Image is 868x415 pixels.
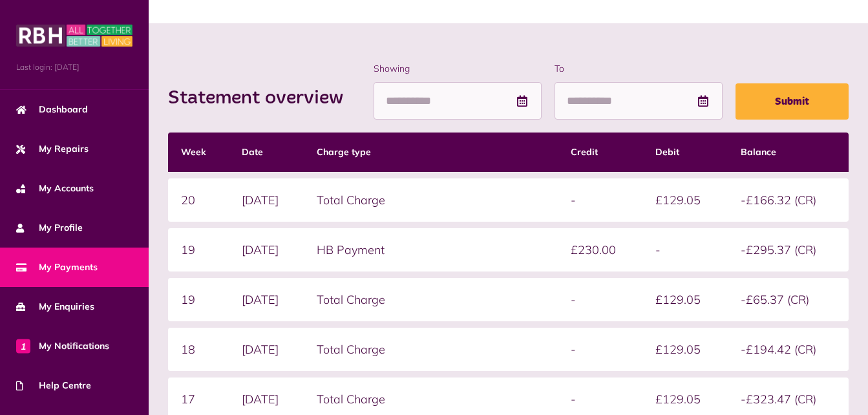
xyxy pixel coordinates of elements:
[168,87,356,110] h2: Statement overview
[558,278,642,321] td: -
[229,133,304,172] th: Date
[304,178,558,222] td: Total Charge
[168,228,229,271] td: 19
[558,328,642,371] td: -
[642,278,727,321] td: £129.05
[374,62,542,76] label: Showing
[728,328,849,371] td: -£194.42 (CR)
[16,221,83,235] span: My Profile
[304,133,558,172] th: Charge type
[558,228,642,271] td: £230.00
[229,278,304,321] td: [DATE]
[642,133,727,172] th: Debit
[16,103,88,116] span: Dashboard
[16,339,109,353] span: My Notifications
[642,328,727,371] td: £129.05
[736,83,849,120] button: Submit
[555,62,723,76] label: To
[558,178,642,222] td: -
[558,133,642,172] th: Credit
[229,228,304,271] td: [DATE]
[16,339,30,353] span: 1
[728,228,849,271] td: -£295.37 (CR)
[16,379,91,392] span: Help Centre
[229,328,304,371] td: [DATE]
[728,133,849,172] th: Balance
[728,178,849,222] td: -£166.32 (CR)
[642,228,727,271] td: -
[728,278,849,321] td: -£65.37 (CR)
[16,182,94,195] span: My Accounts
[229,178,304,222] td: [DATE]
[16,261,98,274] span: My Payments
[16,61,132,73] span: Last login: [DATE]
[304,328,558,371] td: Total Charge
[168,278,229,321] td: 19
[642,178,727,222] td: £129.05
[16,300,94,314] span: My Enquiries
[168,328,229,371] td: 18
[16,142,89,156] span: My Repairs
[168,178,229,222] td: 20
[304,278,558,321] td: Total Charge
[168,133,229,172] th: Week
[16,23,132,48] img: MyRBH
[304,228,558,271] td: HB Payment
